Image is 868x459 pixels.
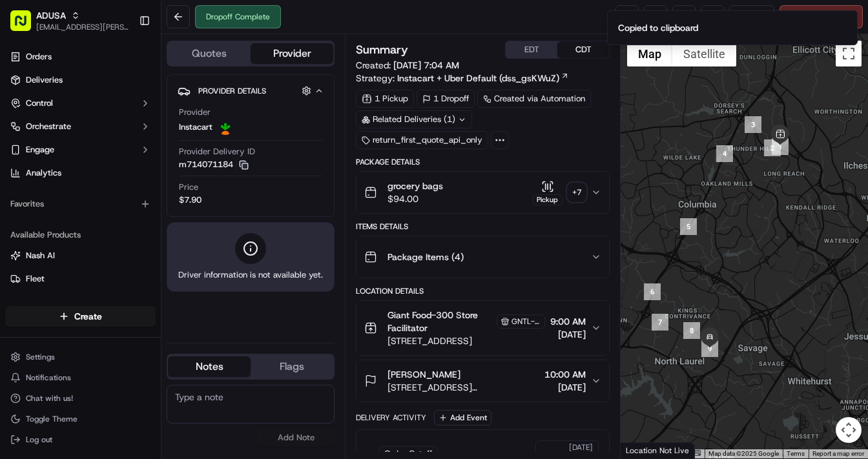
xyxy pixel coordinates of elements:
button: m714071184 [179,159,249,170]
a: Created via Automation [477,90,591,108]
div: Package Details [356,157,610,167]
span: [PERSON_NAME] [387,368,460,381]
div: Related Deliveries (1) [356,110,472,128]
button: Start new chat [220,127,235,143]
span: Deliveries [26,74,63,86]
div: + 7 [568,183,586,201]
div: 1 Dropoff [417,90,475,108]
span: GNTL-300 [512,316,541,327]
span: Engage [26,144,54,156]
div: 3 [745,116,761,133]
span: Control [26,97,53,109]
button: Nash AI [5,245,156,266]
span: Log out [26,434,52,445]
div: 2 [764,139,781,156]
button: Control [5,93,156,114]
div: 💻 [109,189,119,199]
a: Instacart + Uber Default (dss_gsKWuZ) [397,72,569,85]
a: Terms (opens in new tab) [787,450,805,457]
a: Analytics [5,163,156,183]
button: Keyboard shortcuts [692,450,701,456]
span: Chat with us! [26,393,73,403]
button: Chat with us! [5,389,156,407]
span: Map data ©2025 Google [708,450,779,457]
a: Report a map error [812,450,864,457]
button: Notifications [5,369,156,387]
img: Google [624,442,666,458]
div: 1 [772,138,789,155]
div: Items Details [356,221,610,232]
span: Instacart [179,121,212,133]
span: Settings [26,352,55,362]
span: 9:00 AM [550,315,586,328]
div: Delivery Activity [356,413,426,423]
span: Create [74,310,102,323]
button: Log out [5,431,156,449]
button: Map camera controls [836,417,862,443]
button: [PERSON_NAME][STREET_ADDRESS][PERSON_NAME]10:00 AM[DATE] [356,360,609,402]
a: Powered byPylon [91,218,156,229]
span: Orchestrate [26,121,71,132]
div: Strategy: [356,72,569,85]
button: Settings [5,348,156,366]
span: API Documentation [122,187,207,200]
a: Fleet [10,273,150,285]
span: Knowledge Base [26,187,99,200]
a: Open this area in Google Maps (opens a new window) [624,442,666,458]
span: Provider [179,107,211,118]
span: Orders [26,51,52,63]
button: Provider [251,43,333,64]
button: ADUSA[EMAIL_ADDRESS][PERSON_NAME][DOMAIN_NAME] [5,5,134,36]
span: $7.90 [179,194,201,206]
p: Welcome 👋 [13,52,235,72]
div: 6 [644,283,661,300]
span: [DATE] 7:04 AM [393,59,459,71]
img: Nash [13,13,39,39]
span: Price [179,181,198,193]
span: [DATE] [550,328,586,341]
button: Fleet [5,269,156,289]
span: Giant Food-300 Store Facilitator [387,309,494,334]
button: Add Event [434,410,491,425]
div: 7 [652,314,668,331]
div: 📗 [13,189,23,199]
span: $94.00 [387,192,443,205]
button: Pickup [532,180,563,205]
span: Toggle Theme [26,414,77,424]
button: Toggle Theme [5,410,156,428]
span: Nash AI [26,250,55,261]
span: [EMAIL_ADDRESS][PERSON_NAME][DOMAIN_NAME] [36,22,129,32]
button: Orchestrate [5,116,156,137]
span: [DATE] [544,381,586,394]
div: 1 Pickup [356,90,414,108]
div: Available Products [5,225,156,245]
span: Created: [356,59,459,72]
button: CDT [557,41,609,58]
button: Pickup+7 [532,180,586,205]
button: Provider Details [178,80,324,101]
div: Copied to clipboard [618,21,698,34]
span: Pylon [129,219,156,229]
img: profile_instacart_ahold_partner.png [218,119,233,135]
button: ADUSA [36,9,66,22]
div: Favorites [5,194,156,214]
a: 💻API Documentation [104,182,212,205]
div: 8 [683,322,700,339]
span: [DATE] [569,442,593,453]
button: Engage [5,139,156,160]
input: Got a question? Start typing here... [34,83,232,97]
div: Pickup [532,194,563,205]
button: Create [5,306,156,327]
button: grocery bags$94.00Pickup+7 [356,172,609,213]
a: Deliveries [5,70,156,90]
span: Driver information is not available yet. [178,269,323,281]
button: Package Items (4) [356,236,609,278]
span: [STREET_ADDRESS] [387,334,545,347]
span: Analytics [26,167,61,179]
span: [STREET_ADDRESS][PERSON_NAME] [387,381,539,394]
div: 9 [701,340,718,357]
img: 1736555255976-a54dd68f-1ca7-489b-9aae-adbdc363a1c4 [13,123,36,147]
span: Fleet [26,273,45,285]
